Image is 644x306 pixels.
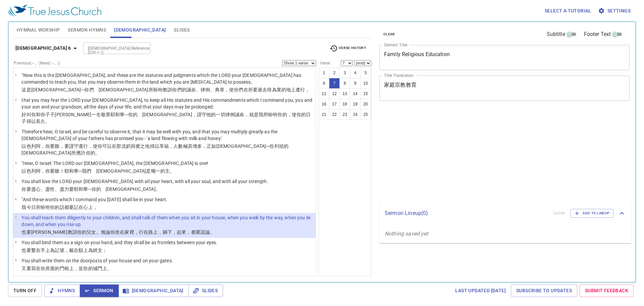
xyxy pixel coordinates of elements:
[339,109,350,120] button: 23
[44,285,80,297] button: Hymns
[55,186,160,192] wh5315: 、盡力
[21,247,217,254] p: 也要繫
[41,186,160,192] wh3824: 、盡性
[545,7,591,15] span: Select a tutorial
[21,112,311,124] wh1121: 一生
[88,205,98,210] wh3824: 上，
[329,78,340,89] button: 7
[379,30,399,38] button: clear
[339,78,350,89] button: 8
[163,87,310,92] wh6680: 教訓
[21,143,293,156] wh1706: 之地
[15,197,16,201] span: 6
[15,215,16,219] span: 7
[13,42,82,54] button: [DEMOGRAPHIC_DATA] 6
[305,87,310,92] wh6213: ，
[36,168,175,174] wh3478: 阿，你要聽
[21,72,314,85] p: "Now this is the [DEMOGRAPHIC_DATA], and these are the statutes and judgments which the LORD your...
[597,5,633,17] button: Settings
[71,150,100,156] wh430: 所應許
[360,78,371,89] button: 10
[55,266,112,271] wh1004: 的門框
[60,168,175,174] wh8085: ！耶和華
[21,97,314,110] p: that you may fear the LORD your [DEMOGRAPHIC_DATA], to keep all His statutes and His commandments...
[599,7,631,15] span: Settings
[21,86,314,93] p: 這是[DEMOGRAPHIC_DATA]
[379,202,631,224] div: Sermon Lineup(0)clearAdd to Lineup
[102,248,107,253] wh2903: ；
[360,88,371,99] button: 15
[329,109,340,120] button: 22
[149,87,310,92] wh430: 所吩咐
[45,119,50,124] wh748: 。
[69,266,112,271] wh4201: 上，並你的城門
[511,285,577,297] a: Subscribe to Updates
[585,287,628,295] span: Submit Feedback
[21,143,293,156] wh8085: ，要謹守
[96,229,215,235] wh1121: 。無論你坐
[570,209,614,218] button: Add to Lineup
[360,68,371,78] button: 5
[68,26,106,34] span: Sermon Hymns
[144,229,215,235] wh3212: 在路
[129,229,215,235] wh1004: 裡，行
[13,287,37,295] span: Turn Off
[319,99,329,110] button: 16
[160,168,174,174] wh259: 的主
[21,214,314,228] p: You shall teach them diligently to your children, and shall talk of them when you sit in your hou...
[21,112,311,124] wh3068: ─你的 [DEMOGRAPHIC_DATA]
[350,88,361,99] button: 14
[120,229,215,235] wh3427: 在家
[124,287,183,295] span: [DEMOGRAPHIC_DATA]
[267,87,310,92] wh5674: 得
[81,87,310,92] wh3068: ─你們 [DEMOGRAPHIC_DATA]
[319,61,330,65] label: Verse
[542,5,594,17] button: Select a tutorial
[339,99,350,110] button: 18
[21,112,311,124] wh430: ，謹守
[170,168,174,174] wh3068: 。
[516,287,572,295] span: Subscribe to Updates
[86,150,100,156] wh1696: 你的。
[45,248,107,253] wh3027: 上為記號
[21,112,311,124] wh2416: 敬畏
[21,112,311,124] wh6680: 你的，使你的日子
[88,186,160,192] wh3068: ─你的 [DEMOGRAPHIC_DATA]
[69,186,160,192] wh3966: 愛
[580,285,634,297] a: Submit Feedback
[15,240,16,244] span: 8
[350,99,361,110] button: 19
[319,109,329,120] button: 21
[15,98,16,101] span: 2
[196,87,310,92] wh4687: 、律例
[15,179,16,183] span: 5
[21,186,268,192] p: 你要盡心
[21,196,167,203] p: "And these words which I command you [DATE] shall be in your heart.
[21,265,173,272] p: 又要寫
[383,31,395,37] span: clear
[319,78,329,89] button: 6
[189,285,223,297] button: Slides
[85,287,113,295] span: Sermon
[15,73,16,77] span: 1
[194,287,218,295] span: Slides
[377,108,580,200] iframe: from-child
[385,230,428,237] i: Nothing saved yet
[64,248,107,253] wh226: ，戴在額上為經文
[21,239,217,246] p: You shall bind them as a sign on your hand, and they shall be as frontlets between your eyes.
[118,285,189,297] button: [DEMOGRAPHIC_DATA]
[21,112,311,124] wh4687: ，就是我所吩咐
[210,229,215,235] wh1696: 。
[21,128,314,142] p: Therefore hear, O Israel, and be careful to observe it, that it may be well with you, and that yo...
[102,266,112,271] wh8179: 上。
[350,68,361,78] button: 4
[21,112,311,124] wh2708: 誡命
[21,168,208,174] p: 以色列
[78,168,174,174] wh3068: ─我們 [DEMOGRAPHIC_DATA]
[174,26,190,34] span: Slides
[455,287,506,295] span: Last updated [DATE]
[319,88,329,99] button: 11
[172,87,310,92] wh3925: 你們的誡命
[21,143,293,156] wh8104: 遵行
[21,204,167,211] p: 我今日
